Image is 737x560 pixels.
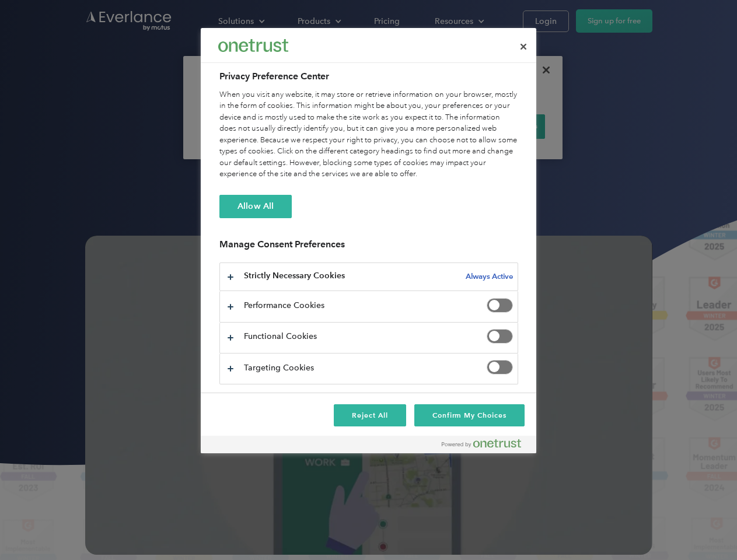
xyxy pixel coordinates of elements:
div: Privacy Preference Center [201,28,536,453]
div: Preference center [201,28,536,453]
button: Close [511,34,536,60]
button: Reject All [334,404,406,426]
button: Allow All [219,195,292,218]
h3: Manage Consent Preferences [219,239,518,257]
button: Confirm My Choices [414,404,525,426]
input: Submit [86,69,145,94]
img: Everlance [218,39,288,51]
div: Everlance [218,34,288,57]
img: Powered by OneTrust Opens in a new Tab [442,439,521,448]
a: Powered by OneTrust Opens in a new Tab [442,439,530,453]
div: When you visit any website, it may store or retrieve information on your browser, mostly in the f... [219,89,518,180]
h2: Privacy Preference Center [219,69,518,83]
